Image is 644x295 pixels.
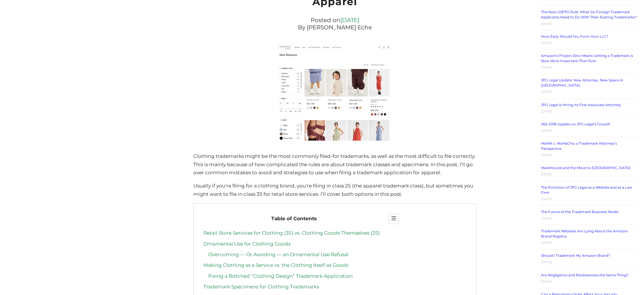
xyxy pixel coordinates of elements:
[541,109,552,113] time: [DATE]
[541,34,608,39] a: How Early Should You Form Your LLC?
[541,22,552,26] time: [DATE]
[541,216,552,220] time: [DATE]
[541,41,552,45] time: [DATE]
[541,122,610,126] a: Mid-2018 Update on JPG Legal’s Growth
[203,230,380,236] a: Retail Store Services for Clothing (35) vs. Clothing Goods Themselves (25)
[203,241,291,247] a: Ornamental Use for Clothing Goods
[541,279,552,283] time: [DATE]
[541,141,617,151] a: MoMA v. MoMaCha: a Trademark Attorney’s Perspective
[541,260,552,264] time: [DATE]
[541,210,618,214] a: The Future of the Trademark Business Model
[541,273,628,277] a: Are Negligence and Recklessness the Same Thing?
[203,262,348,268] a: Making Clothing as a Service vs. the Clothing Itself as Goods
[340,17,359,24] a: [DATE]
[541,78,623,87] a: JPG Legal Update: New Attorney, New Space in [GEOGRAPHIC_DATA]
[541,129,552,133] time: [DATE]
[541,241,552,245] time: [DATE]
[541,53,633,63] a: Amazon’s Project Zero Means Getting a Trademark Is Now More Important Than Ever
[541,185,632,195] a: The Evolution of JPG Legal as a Website and as a Law Firm
[193,152,477,177] p: Clothing trademarks might be the most commonly filed-for trademarks, as well as the most difficul...
[541,10,637,19] a: The New USPTO Rule: What Do Foreign Trademark Applicants Need to Do With Their Existing Trademarks?
[541,172,552,176] time: [DATE]
[193,15,477,32] div: Posted on
[193,182,477,198] p: Usually if you’re filing for a clothing brand, you’re filing in class 25 (the apparel trademark c...
[203,284,319,290] a: Trademark Specimens for Clothing Trademarks
[208,273,353,279] a: Fixing a Botched “Clothing Design” Trademark Application
[541,153,552,157] time: [DATE]
[541,65,552,69] time: [DATE]
[541,229,628,238] a: Trademark Websites Are Lying About the Amazon Brand Registry
[541,253,610,258] a: Should I Trademark My Amazon Brand?
[541,197,552,201] time: [DATE]
[208,252,349,257] a: Overcoming — Or Avoiding — an Ornamental Use Refusal
[277,44,393,141] img: Screenshot of Supesu.com for clothing trademark specimen
[196,24,474,31] p: By [PERSON_NAME] Eche
[541,90,552,94] time: [DATE]
[541,103,621,107] a: JPG Legal Is Hiring Its First Associate Attorney
[541,166,630,170] a: MarkHound and the Move to [GEOGRAPHIC_DATA]
[271,214,317,223] span: Table of Contents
